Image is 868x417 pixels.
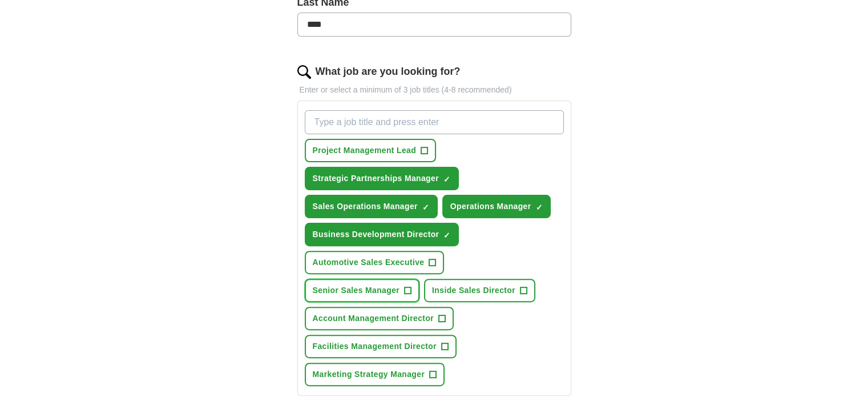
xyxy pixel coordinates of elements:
input: Type a job title and press enter [305,110,564,134]
span: Senior Sales Manager [313,284,400,296]
span: Automotive Sales Executive [313,256,425,268]
button: Strategic Partnerships Manager✓ [305,167,459,190]
span: Operations Manager [450,201,531,212]
span: Marketing Strategy Manager [313,368,425,380]
button: Facilities Management Director [305,335,457,358]
button: Business Development Director✓ [305,223,459,246]
button: Account Management Director [305,307,454,330]
span: ✓ [422,203,429,212]
span: ✓ [535,203,542,212]
p: Enter or select a minimum of 3 job titles (4-8 recommended) [297,84,571,96]
span: Business Development Director [313,228,439,240]
span: Strategic Partnerships Manager [313,173,439,185]
span: Project Management Lead [313,145,417,157]
span: ✓ [443,231,450,240]
button: Marketing Strategy Manager [305,363,445,386]
span: Account Management Director [313,312,434,324]
span: Inside Sales Director [432,284,515,296]
button: Sales Operations Manager✓ [305,195,438,218]
button: Automotive Sales Executive [305,251,445,274]
button: Senior Sales Manager [305,279,420,302]
img: search.png [297,65,311,79]
button: Inside Sales Director [424,279,535,302]
span: Facilities Management Director [313,340,437,352]
button: Project Management Lead [305,139,437,162]
span: ✓ [443,175,450,184]
label: What job are you looking for? [316,64,461,79]
button: Operations Manager✓ [442,195,551,218]
span: Sales Operations Manager [313,201,418,212]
